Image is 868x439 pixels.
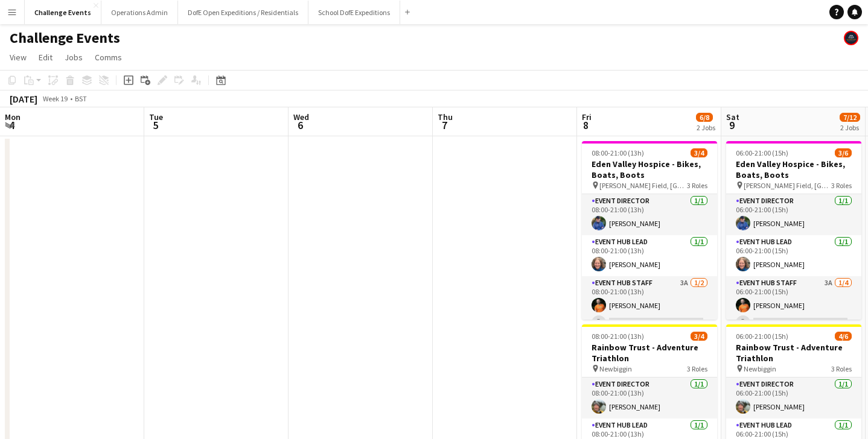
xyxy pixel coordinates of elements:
a: Comms [90,49,127,65]
app-card-role: Event Director1/108:00-21:00 (13h)[PERSON_NAME] [582,377,717,418]
app-card-role: Event Director1/108:00-21:00 (13h)[PERSON_NAME] [582,194,717,235]
app-card-role: Event Director1/106:00-21:00 (15h)[PERSON_NAME] [726,377,861,418]
span: 4/6 [835,332,852,341]
span: 3 Roles [831,181,852,190]
span: [PERSON_NAME] Field, [GEOGRAPHIC_DATA] [599,181,687,190]
span: Tue [149,112,163,122]
span: 5 [147,118,163,132]
span: 3 Roles [687,364,707,373]
span: Wed [293,112,309,122]
span: Fri [582,112,592,122]
span: Thu [438,112,453,122]
div: 2 Jobs [697,123,715,132]
h3: Rainbow Trust - Adventure Triathlon [582,342,717,364]
span: 7/12 [840,113,860,122]
div: [DATE] [10,93,37,105]
span: 3/6 [835,148,852,157]
span: 08:00-21:00 (13h) [592,148,644,157]
h3: Eden Valley Hospice - Bikes, Boats, Boots [726,159,861,180]
span: 3/4 [691,148,707,157]
span: Mon [5,112,21,122]
span: View [10,52,27,63]
span: 06:00-21:00 (15h) [736,332,788,341]
span: 3 Roles [831,364,852,373]
span: 6 [292,118,309,132]
span: 06:00-21:00 (15h) [736,148,788,157]
a: View [5,49,31,65]
app-card-role: Event Hub Lead1/106:00-21:00 (15h)[PERSON_NAME] [726,235,861,276]
span: [PERSON_NAME] Field, [GEOGRAPHIC_DATA] [744,181,831,190]
div: BST [75,94,87,103]
span: Newbiggin [599,364,632,373]
span: Comms [95,52,122,63]
span: 3/4 [691,332,707,341]
span: 8 [580,118,592,132]
span: 08:00-21:00 (13h) [592,332,644,341]
button: Operations Admin [101,1,178,24]
span: Jobs [65,52,83,63]
button: School DofE Expeditions [308,1,400,24]
button: Challenge Events [25,1,101,24]
span: Edit [39,52,53,63]
app-job-card: 08:00-21:00 (13h)3/4Eden Valley Hospice - Bikes, Boats, Boots [PERSON_NAME] Field, [GEOGRAPHIC_DA... [582,141,717,320]
span: 7 [436,118,453,132]
app-job-card: 06:00-21:00 (15h)3/6Eden Valley Hospice - Bikes, Boats, Boots [PERSON_NAME] Field, [GEOGRAPHIC_DA... [726,141,861,320]
a: Jobs [60,49,88,65]
span: 3 Roles [687,181,707,190]
span: 4 [3,118,21,132]
span: 6/8 [696,113,713,122]
div: 2 Jobs [840,123,860,132]
a: Edit [34,49,57,65]
h3: Rainbow Trust - Adventure Triathlon [726,342,861,364]
span: Week 19 [40,94,70,103]
app-card-role: Event Director1/106:00-21:00 (15h)[PERSON_NAME] [726,194,861,235]
span: Sat [726,112,739,122]
app-card-role: Event Hub Lead1/108:00-21:00 (13h)[PERSON_NAME] [582,235,717,276]
h1: Challenge Events [10,29,120,47]
button: DofE Open Expeditions / Residentials [178,1,308,24]
app-card-role: Event Hub Staff3A1/406:00-21:00 (15h)[PERSON_NAME] [726,276,861,370]
app-user-avatar: The Adventure Element [844,31,858,45]
h3: Eden Valley Hospice - Bikes, Boats, Boots [582,159,717,180]
span: Newbiggin [744,364,776,373]
app-card-role: Event Hub Staff3A1/208:00-21:00 (13h)[PERSON_NAME] [582,276,717,335]
span: 9 [724,118,739,132]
